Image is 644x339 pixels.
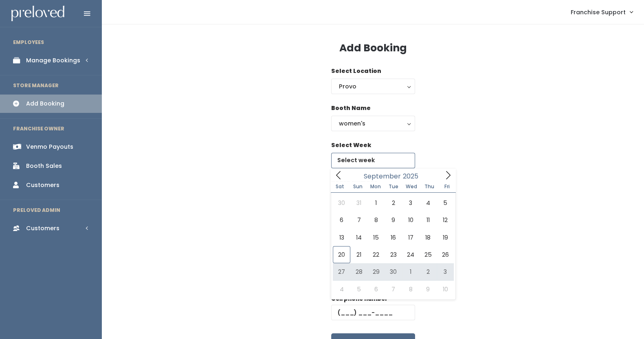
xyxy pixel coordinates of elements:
div: Manage Bookings [26,56,80,65]
a: Franchise Support [563,3,641,21]
div: Customers [26,224,59,233]
span: Tue [385,184,402,189]
div: Add Booking [26,99,64,108]
h3: Add Booking [339,42,407,54]
div: Customers [26,181,59,189]
button: Provo [331,79,415,94]
span: September 25, 2025 [419,246,436,263]
label: Booth Name [331,104,371,112]
div: Booth Sales [26,162,62,170]
span: September 5, 2025 [437,194,454,211]
span: October 2, 2025 [419,263,436,280]
span: September 2, 2025 [385,194,402,211]
span: September 28, 2025 [350,263,367,280]
span: September 7, 2025 [350,211,367,229]
span: Fri [438,184,456,189]
span: Thu [420,184,438,189]
span: Wed [402,184,420,189]
span: September 9, 2025 [385,211,402,229]
span: September 29, 2025 [367,263,385,280]
span: October 6, 2025 [367,281,385,298]
span: September 17, 2025 [402,229,419,246]
span: August 31, 2025 [350,194,367,211]
span: September 6, 2025 [333,211,350,229]
span: September 20, 2025 [333,246,350,263]
input: Select week [331,153,415,168]
span: October 3, 2025 [437,263,454,280]
span: September 15, 2025 [367,229,385,246]
span: Franchise Support [571,8,626,17]
input: Year [401,171,425,181]
span: October 1, 2025 [402,263,419,280]
span: September 4, 2025 [419,194,436,211]
div: Venmo Payouts [26,143,73,151]
span: September 27, 2025 [333,263,350,280]
span: September 14, 2025 [350,229,367,246]
div: women's [339,119,407,128]
span: Sat [331,184,349,189]
span: September 13, 2025 [333,229,350,246]
span: September 1, 2025 [367,194,385,211]
span: September 24, 2025 [402,246,419,263]
span: September 18, 2025 [419,229,436,246]
span: September 19, 2025 [437,229,454,246]
span: Sun [349,184,367,189]
span: September 30, 2025 [385,263,402,280]
span: September 16, 2025 [385,229,402,246]
span: September 3, 2025 [402,194,419,211]
span: September 23, 2025 [385,246,402,263]
span: September 12, 2025 [437,211,454,229]
span: October 7, 2025 [385,281,402,298]
span: October 5, 2025 [350,281,367,298]
button: women's [331,116,415,131]
span: October 4, 2025 [333,281,350,298]
label: Select Location [331,67,381,75]
span: August 30, 2025 [333,194,350,211]
div: Provo [339,82,407,91]
span: September 11, 2025 [419,211,436,229]
span: September [364,173,401,180]
span: September 10, 2025 [402,211,419,229]
input: (___) ___-____ [331,305,415,320]
span: September 26, 2025 [437,246,454,263]
span: September 8, 2025 [367,211,385,229]
label: Select Week [331,141,371,150]
span: October 8, 2025 [402,281,419,298]
span: September 21, 2025 [350,246,367,263]
span: Mon [367,184,385,189]
span: October 9, 2025 [419,281,436,298]
span: September 22, 2025 [367,246,385,263]
img: preloved logo [11,6,64,22]
span: October 10, 2025 [437,281,454,298]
